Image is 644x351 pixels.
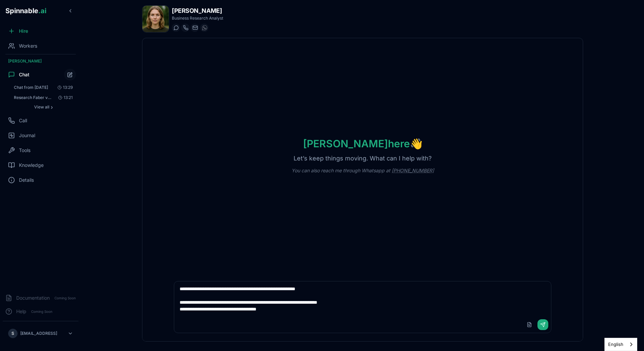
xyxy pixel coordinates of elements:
[142,6,169,32] img: Alice Santos
[11,83,76,92] button: Open conversation: Chat from 16/09/2025
[19,71,29,78] span: Chat
[55,95,73,100] span: 13:21
[604,338,637,351] aside: Language selected: English
[172,24,180,32] button: Start a chat with Alice Santos
[200,24,208,32] button: WhatsApp
[11,103,76,111] button: Show all conversations
[19,132,35,139] span: Journal
[19,162,44,169] span: Knowledge
[52,295,78,301] span: Coming Soon
[11,331,14,336] span: S
[604,338,637,351] div: Language
[55,85,73,90] span: 13:29
[605,338,637,351] a: English
[19,43,37,49] span: Workers
[14,95,52,100] span: Research Faber ventures. Put your findings in a Notion Page. Give me the link after: I'll help yo...
[11,93,76,102] button: Open conversation: Research Faber ventures. Put your findings in a Notion Page. Give me the link ...
[19,177,34,183] span: Details
[19,147,30,154] span: Tools
[172,16,223,21] p: Business Research Analyst
[38,7,46,15] span: .ai
[281,167,445,174] p: You can also reach me through Whatsapp at
[3,56,78,67] div: [PERSON_NAME]
[16,308,26,315] span: Help
[202,25,207,30] img: WhatsApp
[16,295,50,301] span: Documentation
[29,308,54,315] span: Coming Soon
[172,6,223,16] h1: [PERSON_NAME]
[5,327,76,340] button: S[EMAIL_ADDRESS]
[14,85,48,90] span: Chat from 16/09/2025: I need to clarify something - I don't see any previous Faber report in our ...
[191,24,199,32] button: Send email to alice.santos@getspinnable.ai
[64,69,76,80] button: Start new chat
[392,168,434,173] a: [PHONE_NUMBER]
[19,117,27,124] span: Call
[5,7,46,15] span: Spinnable
[20,331,57,336] p: [EMAIL_ADDRESS]
[283,154,442,163] p: Let’s keep things moving. What can I help with?
[410,137,422,150] span: wave
[34,104,49,110] span: View all
[51,104,53,110] span: ›
[181,24,189,32] button: Start a call with Alice Santos
[19,28,28,34] span: Hire
[292,137,433,150] h1: [PERSON_NAME] here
